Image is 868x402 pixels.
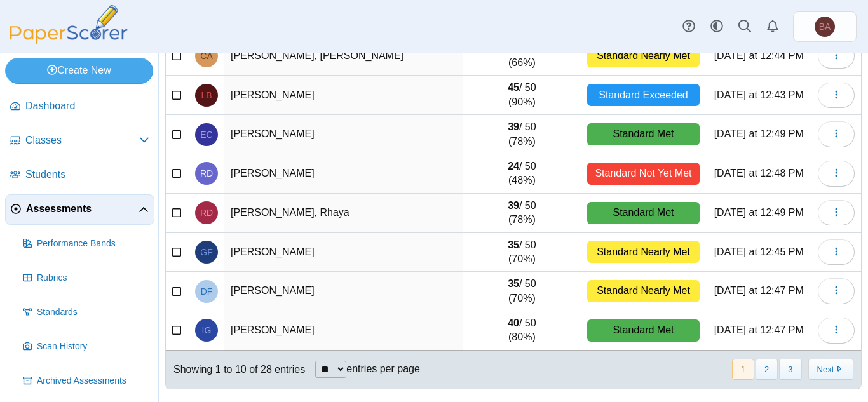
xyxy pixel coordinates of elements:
[224,115,463,154] td: [PERSON_NAME]
[25,133,139,147] span: Classes
[779,359,801,380] button: 3
[463,37,580,76] td: / 50 (66%)
[714,168,804,178] time: Sep 8, 2025 at 12:48 PM
[37,306,149,319] span: Standards
[508,161,519,171] b: 24
[200,208,213,217] span: Rhaya DePaolo
[714,207,804,218] time: Sep 8, 2025 at 12:49 PM
[714,285,804,296] time: Sep 8, 2025 at 12:47 PM
[25,168,149,182] span: Students
[224,154,463,194] td: [PERSON_NAME]
[18,263,154,293] a: Rubrics
[224,272,463,311] td: [PERSON_NAME]
[508,200,519,211] b: 39
[463,76,580,115] td: / 50 (90%)
[37,340,149,353] span: Scan History
[463,115,580,154] td: / 50 (78%)
[224,76,463,115] td: [PERSON_NAME]
[587,319,700,342] div: Standard Met
[26,202,139,216] span: Assessments
[508,318,519,328] b: 40
[463,311,580,351] td: / 50 (80%)
[18,332,154,362] a: Scan History
[714,90,804,100] time: Sep 8, 2025 at 12:43 PM
[587,163,700,185] div: Standard Not Yet Met
[224,194,463,233] td: [PERSON_NAME], Rhaya
[587,45,700,67] div: Standard Nearly Met
[37,272,149,285] span: Rubrics
[200,130,212,139] span: Emma Coughlan
[200,51,212,60] span: Cooper Austin
[508,82,519,93] b: 45
[5,5,132,44] img: PaperScorer
[815,17,835,37] span: Brent Adams
[463,233,580,272] td: / 50 (70%)
[732,359,754,380] button: 1
[508,121,519,132] b: 39
[346,363,420,374] label: entries per page
[508,278,519,289] b: 35
[587,241,700,263] div: Standard Nearly Met
[224,233,463,272] td: [PERSON_NAME]
[587,280,700,302] div: Standard Nearly Met
[202,326,212,335] span: Isabella Galloway
[819,22,831,31] span: Brent Adams
[37,375,149,387] span: Archived Assessments
[5,126,154,156] a: Classes
[759,13,787,41] a: Alerts
[18,297,154,328] a: Standards
[200,169,213,178] span: Richard Darr
[5,91,154,122] a: Dashboard
[714,325,804,335] time: Sep 8, 2025 at 12:47 PM
[463,194,580,233] td: / 50 (78%)
[508,239,519,250] b: 35
[714,246,804,257] time: Sep 8, 2025 at 12:45 PM
[463,272,580,311] td: / 50 (70%)
[587,123,700,145] div: Standard Met
[714,128,804,139] time: Sep 8, 2025 at 12:49 PM
[731,359,853,380] nav: pagination
[18,366,154,396] a: Archived Assessments
[224,37,463,76] td: [PERSON_NAME], [PERSON_NAME]
[714,50,804,61] time: Sep 8, 2025 at 12:44 PM
[508,43,519,54] b: 33
[808,359,853,380] button: Next
[587,202,700,224] div: Standard Met
[5,58,153,83] a: Create New
[587,84,700,106] div: Standard Exceeded
[166,351,305,389] div: Showing 1 to 10 of 28 entries
[201,287,213,296] span: Damon Ford
[25,99,149,113] span: Dashboard
[5,160,154,191] a: Students
[200,248,212,257] span: Gwendolyn Fahrow
[5,194,154,225] a: Assessments
[463,154,580,194] td: / 50 (48%)
[201,91,212,100] span: Leah Beaupre
[18,229,154,259] a: Performance Bands
[5,35,132,46] a: PaperScorer
[793,11,857,42] a: Brent Adams
[37,238,149,250] span: Performance Bands
[224,311,463,351] td: [PERSON_NAME]
[756,359,778,380] button: 2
